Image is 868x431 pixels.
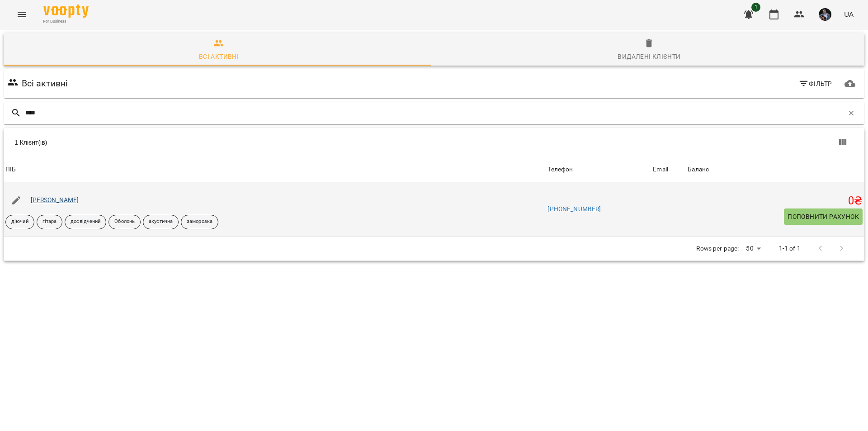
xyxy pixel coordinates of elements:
[653,164,668,175] div: Sort
[187,218,212,226] p: заморозка
[832,132,854,153] button: Вигляд колонок
[653,164,684,175] span: Email
[844,9,854,19] span: UA
[5,164,544,175] span: ПІБ
[108,215,141,229] div: Оболонь
[784,208,863,225] button: Поповнити рахунок
[819,8,831,21] img: d409717b2cc07cfe90b90e756120502c.jpg
[547,164,649,175] span: Телефон
[22,76,68,90] h6: Всі активні
[653,164,668,175] div: Email
[181,215,218,229] div: заморозка
[788,211,859,222] span: Поповнити рахунок
[795,76,836,92] button: Фільтр
[798,78,832,89] span: Фільтр
[65,215,106,229] div: досвідчений
[547,205,601,213] a: [PHONE_NUMBER]
[688,164,863,175] span: Баланс
[43,19,89,24] span: For Business
[14,138,439,147] div: 1 Клієнт(ів)
[43,5,89,18] img: Voopty Logo
[688,164,709,175] div: Sort
[696,244,739,253] p: Rows per page:
[31,196,79,204] a: [PERSON_NAME]
[37,215,63,229] div: гітара
[688,194,863,208] h5: 0 ₴
[840,6,857,23] button: UA
[71,218,100,226] p: досвідчений
[11,218,28,226] p: діючий
[114,218,135,226] p: Оболонь
[618,51,680,62] div: Видалені клієнти
[751,3,760,12] span: 1
[42,218,57,226] p: гітара
[143,215,179,229] div: акустична
[5,215,34,229] div: діючий
[199,51,239,62] div: Всі активні
[5,164,16,175] div: Sort
[547,164,573,175] div: Телефон
[4,128,864,157] div: Table Toolbar
[5,164,16,175] div: ПІБ
[742,242,764,255] div: 50
[547,164,573,175] div: Sort
[149,218,173,226] p: акустична
[688,164,709,175] div: Баланс
[779,244,801,253] p: 1-1 of 1
[11,4,33,25] button: Menu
